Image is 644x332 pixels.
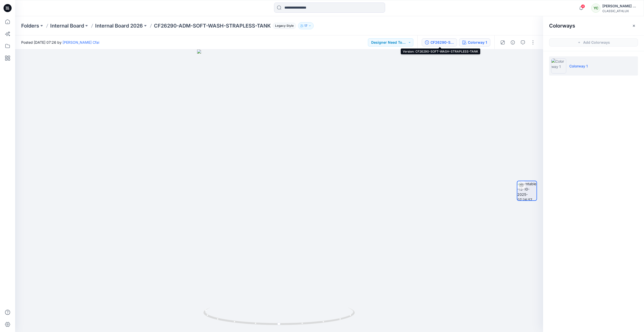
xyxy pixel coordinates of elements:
[569,63,588,69] p: Colorway 1
[591,4,600,13] div: YC
[273,23,296,29] span: Legacy Style
[95,22,143,29] a: Internal Board 2026
[551,58,566,74] img: Colorway 1
[21,22,39,29] a: Folders
[468,40,487,45] div: Colorway 1
[517,181,536,200] img: turntable-13-10-2025-07:26:57
[304,23,307,29] p: 17
[602,9,638,13] div: CLASSIC_ATHLUX
[422,38,457,46] button: CF26290-SOFT-WASH-STRAPLESS-TANK
[581,4,585,8] span: 4
[63,40,99,44] a: [PERSON_NAME] Cfai
[549,23,575,29] h2: Colorways
[21,40,99,45] span: Posted [DATE] 07:26 by
[602,3,638,9] div: [PERSON_NAME] Cfai
[509,38,517,46] button: Details
[154,22,271,29] p: CF26290-ADM-SOFT-WASH-STRAPLESS-TANK
[431,40,454,45] div: CF26290-SOFT-WASH-STRAPLESS-TANK
[271,22,296,29] button: Legacy Style
[298,22,314,29] button: 17
[50,22,84,29] a: Internal Board
[459,38,490,46] button: Colorway 1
